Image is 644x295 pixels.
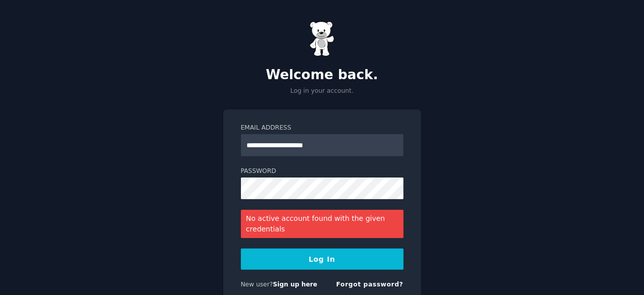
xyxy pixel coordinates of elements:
[223,87,421,96] p: Log in your account.
[336,281,404,288] a: Forgot password?
[223,67,421,83] h2: Welcome back.
[241,167,404,176] label: Password
[241,281,273,288] span: New user?
[241,249,404,270] button: Log In
[241,124,404,133] label: Email Address
[310,21,335,56] img: Gummy Bear
[241,210,404,238] div: No active account found with the given credentials
[273,281,317,288] a: Sign up here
